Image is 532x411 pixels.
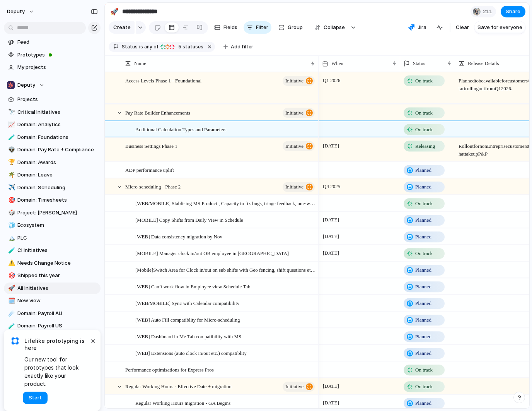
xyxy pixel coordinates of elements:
[7,196,15,204] button: 🎯
[283,141,315,151] button: initiative
[231,43,253,50] span: Add filter
[125,76,201,85] span: Access Levels Phase 1 - Foundational
[418,24,426,31] span: Jira
[283,182,315,192] button: initiative
[285,381,304,392] span: initiative
[17,259,98,267] span: Needs Change Notice
[7,297,15,305] button: 🗓️
[310,21,349,34] button: Collapse
[8,120,14,129] div: 📈
[17,96,98,103] span: Projects
[17,322,98,330] span: Domain: Payroll US
[4,207,101,219] div: 🎲Project: [PERSON_NAME]
[211,21,240,34] button: Fields
[415,383,433,390] span: On track
[159,43,205,51] button: 5 statuses
[8,146,14,154] div: 👽
[283,382,315,392] button: initiative
[135,248,289,257] span: [MOBILE] Manager clock in/out OB employee in [GEOGRAPHIC_DATA]
[135,398,230,407] span: Regular Working Hours migration - GA Begins
[4,119,101,130] a: 📈Domain: Analytics
[4,283,101,294] a: 🚀All Initiatives
[4,157,101,168] a: 🏆Domain: Awards
[415,109,433,116] span: On track
[4,169,101,181] div: 🌴Domain: Leave
[415,250,433,257] span: On track
[8,171,14,180] div: 🌴
[4,144,101,156] a: 👽Domain: Pay Rate + Compliance
[415,200,433,207] span: On track
[7,134,15,141] button: 🧪
[4,36,101,48] a: Feed
[17,121,98,128] span: Domain: Analytics
[415,333,431,341] span: Planned
[7,146,15,154] button: 👽
[8,246,14,255] div: 🧪
[7,184,15,192] button: ✈️
[17,159,98,166] span: Domain: Awards
[17,38,98,46] span: Feed
[8,158,14,167] div: 🏆
[321,248,341,258] span: [DATE]
[321,232,341,241] span: [DATE]
[135,315,240,324] span: [WEB] Auto Fill compatiblity for Micro-scheduling
[223,24,237,31] span: Fields
[7,272,15,279] button: 🎯
[468,60,499,67] span: Release Details
[256,24,268,31] span: Filter
[125,365,214,374] span: Performance optimisations for Express Pros
[17,63,98,71] span: My projects
[125,382,232,390] span: Regular Working Hours - Effective Date + migration
[134,60,146,67] span: Name
[17,310,98,317] span: Domain: Payroll AU
[17,221,98,229] span: Ecosystem
[143,43,158,50] span: any of
[3,5,38,18] button: deputy
[8,284,14,293] div: 🚀
[275,21,307,34] button: Group
[415,316,431,324] span: Planned
[8,271,14,280] div: 🎯
[125,108,190,116] span: Pay Rate Builder Enhancements
[17,209,98,217] span: Project: [PERSON_NAME]
[24,355,89,388] span: Our new tool for prototypes that look exactly like your product.
[8,196,14,205] div: 🎯
[4,194,101,206] div: 🎯Domain: Timesheets
[4,232,101,244] a: 🏔️PLC
[477,24,522,31] span: Save for everyone
[8,322,14,331] div: 🧪
[4,245,101,256] div: 🧪CI Initiatives
[4,106,101,118] a: 🔭Critical Initiatives
[4,270,101,281] a: 🎯Shipped this year
[17,234,98,242] span: PLC
[113,24,131,31] span: Create
[176,44,182,50] span: 5
[8,183,14,192] div: ✈️
[4,49,101,61] a: Prototypes
[138,43,160,51] button: isany of
[17,81,35,89] span: Deputy
[17,297,98,305] span: New view
[321,398,341,408] span: [DATE]
[135,124,227,133] span: Additional Calculation Types and Parameters
[506,8,520,15] span: Share
[8,296,14,305] div: 🗓️
[17,146,98,154] span: Domain: Pay Rate + Compliance
[125,182,181,191] span: Micro-scheduling - Phase 2
[321,141,341,150] span: [DATE]
[285,182,304,192] span: initiative
[501,6,525,17] button: Share
[415,233,431,241] span: Planned
[4,257,101,269] div: ⚠️Needs Change Notice
[4,308,101,319] a: ☄️Domain: Payroll AU
[17,284,98,292] span: All Initiatives
[415,183,431,191] span: Planned
[122,43,138,50] span: Status
[108,5,121,18] button: 🚀
[415,142,435,150] span: Releasing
